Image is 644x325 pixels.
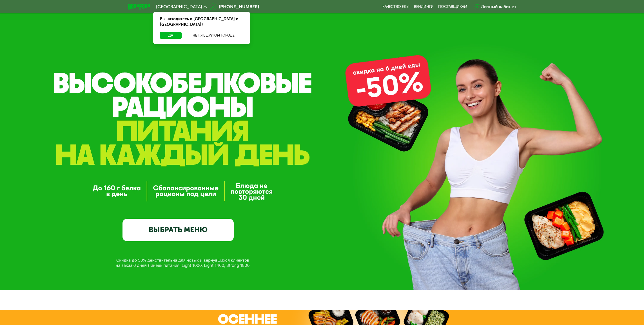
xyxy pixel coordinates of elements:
div: Вы находитесь в [GEOGRAPHIC_DATA] и [GEOGRAPHIC_DATA]? [153,12,250,32]
span: [GEOGRAPHIC_DATA] [156,4,202,9]
button: Да [160,32,182,39]
button: Нет, я в другом городе [184,32,243,39]
a: ВЫБРАТЬ МЕНЮ [122,219,234,241]
a: Качество еды [382,4,409,9]
a: [PHONE_NUMBER] [210,3,259,10]
a: Вендинги [414,4,434,9]
div: поставщикам [438,4,467,9]
div: Личный кабинет [481,3,516,10]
